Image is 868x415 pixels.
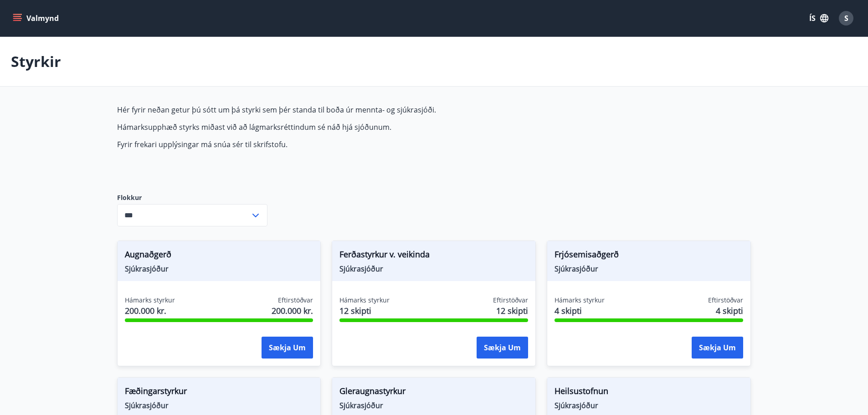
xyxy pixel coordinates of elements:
[339,296,390,305] span: Hámarks styrkur
[125,305,175,317] span: 200.000 kr.
[272,305,313,317] span: 200.000 kr.
[555,264,743,274] span: Sjúkrasjóður
[844,13,848,23] span: S
[555,248,743,264] span: Frjósemisaðgerð
[496,305,528,317] span: 12 skipti
[125,400,313,410] span: Sjúkrasjóður
[125,385,313,400] span: Fæðingarstyrkur
[493,296,528,305] span: Eftirstöðvar
[339,248,528,264] span: Ferðastyrkur v. veikinda
[708,296,743,305] span: Eftirstöðvar
[804,10,833,26] button: ÍS
[262,337,313,359] button: Sækja um
[278,296,313,305] span: Eftirstöðvar
[117,139,547,149] p: Fyrir frekari upplýsingar má snúa sér til skrifstofu.
[117,105,547,115] p: Hér fyrir neðan getur þú sótt um þá styrki sem þér standa til boða úr mennta- og sjúkrasjóði.
[125,248,313,264] span: Augnaðgerð
[477,337,528,359] button: Sækja um
[339,385,528,400] span: Gleraugnastyrkur
[339,264,528,274] span: Sjúkrasjóður
[716,305,743,317] span: 4 skipti
[555,296,605,305] span: Hámarks styrkur
[125,296,175,305] span: Hámarks styrkur
[339,400,528,410] span: Sjúkrasjóður
[11,51,61,72] p: Styrkir
[117,122,547,132] p: Hámarksupphæð styrks miðast við að lágmarksréttindum sé náð hjá sjóðunum.
[555,305,605,317] span: 4 skipti
[692,337,743,359] button: Sækja um
[555,400,743,410] span: Sjúkrasjóður
[835,7,857,29] button: S
[339,305,390,317] span: 12 skipti
[555,385,743,400] span: Heilsustofnun
[125,264,313,274] span: Sjúkrasjóður
[117,193,267,202] label: Flokkur
[11,10,62,26] button: menu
